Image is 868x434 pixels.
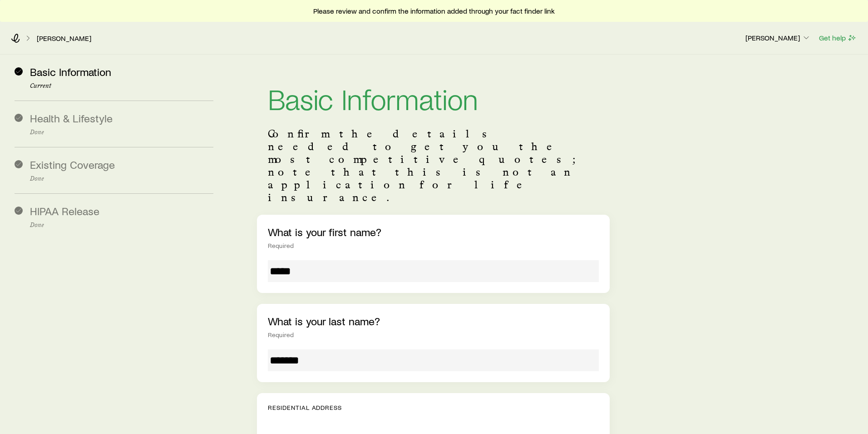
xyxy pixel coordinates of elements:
[268,242,599,249] div: Required
[30,129,213,136] p: Done
[268,331,599,338] div: Required
[30,82,213,90] p: Current
[268,315,599,328] p: What is your last name?
[268,226,599,238] p: What is your first name?
[268,127,599,204] p: Confirm the details needed to get you the most competitive quotes; note that this is not an appli...
[745,33,811,42] p: [PERSON_NAME]
[30,111,113,125] span: Health & Lifestyle
[30,175,213,182] p: Done
[30,222,213,229] p: Done
[745,33,811,44] button: [PERSON_NAME]
[819,33,857,43] button: Get help
[268,404,599,411] p: Residential Address
[313,6,555,15] span: Please review and confirm the information added through your fact finder link
[268,84,599,113] h1: Basic Information
[30,65,111,78] span: Basic Information
[36,34,92,43] a: [PERSON_NAME]
[30,204,99,217] span: HIPAA Release
[30,158,115,171] span: Existing Coverage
